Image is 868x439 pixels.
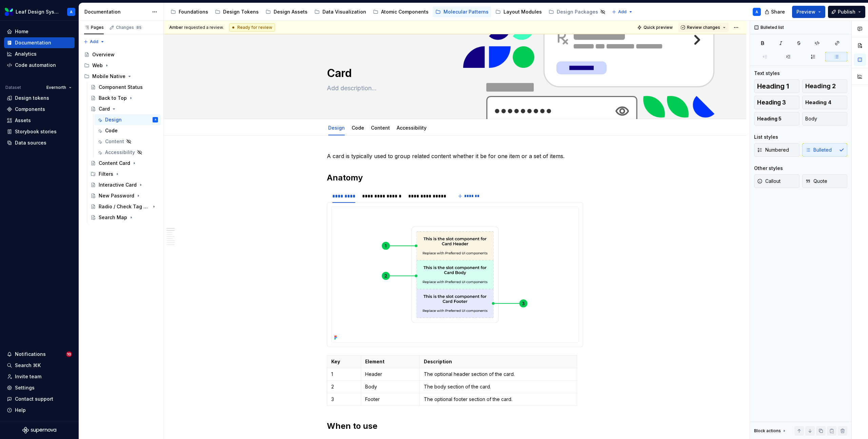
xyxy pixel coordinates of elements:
div: Code [349,120,367,135]
a: Interactive Card [88,179,161,190]
a: Design Tokens [212,6,261,17]
a: Overview [81,49,161,60]
span: Add [90,39,98,44]
div: Code [105,127,118,134]
span: 10 [66,351,72,357]
div: Invite team [15,373,41,380]
div: A [70,9,73,15]
div: Analytics [15,51,37,57]
p: Description [424,358,573,365]
a: Component Status [88,82,161,93]
button: Numbered [754,143,800,157]
button: Add [610,7,635,17]
button: Search ⌘K [4,360,75,371]
div: Content [368,120,393,135]
a: Invite team [4,371,75,382]
button: Contact support [4,394,75,404]
div: Web [92,62,103,69]
div: Dataset [5,85,21,90]
div: Pages [84,25,104,30]
div: Page tree [168,5,608,19]
textarea: Card [325,65,582,81]
div: Code automation [15,62,56,69]
a: Code automation [4,60,75,71]
div: Search ⌘K [15,362,41,369]
a: Search Map [88,212,161,223]
a: Foundations [168,6,211,17]
span: Heading 5 [757,115,782,122]
button: Evernorth [43,83,75,92]
span: Heading 2 [805,83,836,90]
a: Content Card [88,158,161,169]
div: Design Tokens [223,8,259,15]
button: Publish [828,6,865,18]
div: Changes [116,25,142,30]
div: Home [15,28,28,35]
a: Code [94,125,161,136]
section-item: Evernorth [331,207,579,343]
div: Overview [92,51,115,58]
a: New Password [88,190,161,201]
a: Molecular Patterns [433,6,491,17]
span: Heading 3 [757,99,786,106]
div: Interactive Card [99,182,137,188]
h2: When to use [327,421,583,432]
a: Components [4,104,75,115]
p: A card is typically used to group related content whether it be for one item or a set of items. [327,152,583,160]
p: The body section of the card. [424,383,573,390]
a: Code [352,125,364,131]
button: Notifications10 [4,349,75,360]
button: Heading 5 [754,112,800,126]
div: Help [15,407,26,414]
div: Ready for review [229,23,275,32]
span: Numbered [757,147,789,153]
p: 1 [331,371,357,378]
div: Design Assets [274,8,308,15]
div: Molecular Patterns [443,8,489,15]
p: Body [365,383,415,390]
img: f4533e99-9125-43e9-afa7-461c750e42c9.png [332,207,578,342]
a: Home [4,26,75,37]
p: Footer [365,396,415,403]
span: Evernorth [46,85,66,90]
button: Quick preview [635,23,676,32]
div: Component Status [99,84,143,91]
button: Callout [754,174,800,188]
div: Other styles [754,165,783,172]
a: Content [94,136,161,147]
div: Text styles [754,70,780,77]
span: Body [805,115,817,122]
div: Design tokens [15,95,49,101]
a: Analytics [4,49,75,59]
a: Design Packages [546,6,608,17]
div: Block actions [754,426,787,436]
div: Atomic Components [381,8,429,15]
span: Add [618,9,627,15]
div: A [755,9,758,15]
p: Element [365,358,415,365]
div: Back to Top [99,95,127,101]
a: Radio / Check Tag Group [88,201,161,212]
div: Storybook stories [15,128,57,135]
span: Publish [838,8,855,15]
div: Design [105,116,122,123]
div: List styles [754,134,778,140]
span: Heading 4 [805,99,831,106]
a: Design Assets [263,6,310,17]
button: Heading 1 [754,79,800,93]
div: Design Packages [557,8,598,15]
div: Filters [99,171,113,177]
a: Content [371,125,390,131]
span: Heading 1 [757,83,789,90]
div: A [155,116,156,123]
a: Design tokens [4,93,75,103]
a: Accessibility [397,125,427,131]
a: Design [328,125,345,131]
div: Radio / Check Tag Group [99,203,150,210]
p: The optional footer section of the card. [424,396,573,403]
span: Preview [796,8,815,15]
h2: Anatomy [327,172,583,183]
svg: Supernova Logo [22,427,56,434]
a: DesignA [94,114,161,125]
div: Accessibility [105,149,135,156]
